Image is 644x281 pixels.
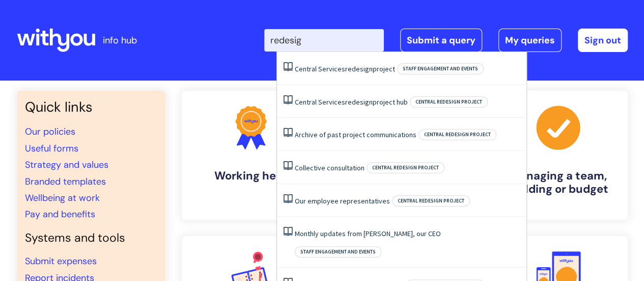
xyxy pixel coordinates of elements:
[25,142,78,155] a: Useful forms
[392,195,470,207] span: Central redesign project
[397,63,484,74] span: Staff engagement and events
[295,246,381,258] span: Staff engagement and events
[190,169,312,183] h4: Working here
[25,231,157,245] h4: Systems and tools
[182,91,320,220] a: Working here
[418,129,496,140] span: Central redesign project
[578,29,628,52] a: Sign out
[295,229,441,238] a: Monthly updates from [PERSON_NAME], our CEO
[345,64,373,73] span: redesign
[25,99,157,115] h3: Quick links
[25,192,100,204] a: Wellbeing at work
[295,130,416,139] a: Archive of past project communications
[295,64,395,73] a: Central Servicesredesignproject
[498,29,562,52] a: My queries
[410,96,488,108] span: Central redesign project
[497,169,620,196] h4: Managing a team, building or budget
[295,97,408,107] a: Central Servicesredesignproject hub
[345,97,373,107] span: redesign
[367,162,444,173] span: Central redesign project
[103,32,137,48] p: info hub
[400,29,482,52] a: Submit a query
[264,29,384,52] input: Search
[25,208,95,220] a: Pay and benefits
[25,125,75,138] a: Our policies
[295,163,365,172] a: Collective consultation
[295,196,390,206] a: Our employee representatives
[25,159,108,171] a: Strategy and values
[489,91,628,220] a: Managing a team, building or budget
[25,175,106,188] a: Branded templates
[25,255,97,267] a: Submit expenses
[264,29,628,52] div: | -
